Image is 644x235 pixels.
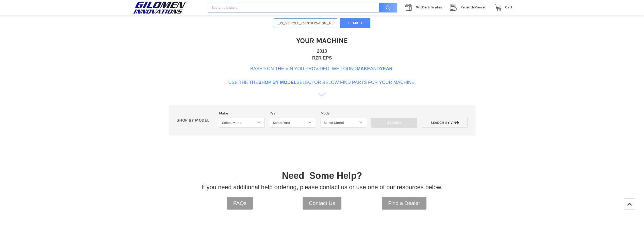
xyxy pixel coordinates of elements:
[317,48,327,55] div: 2013
[340,18,370,28] button: Search
[376,3,397,13] input: Search
[492,4,513,11] a: Cart
[416,5,442,9] span: Certificates
[303,197,342,210] a: Contact Us
[270,111,315,116] label: Year
[460,5,475,9] span: Recently
[132,1,188,14] img: GILOMEN INNOVATIONS
[174,118,217,123] p: SHOP BY MODEL
[624,198,635,210] a: Top of Page
[422,118,468,128] a: Search by VIN
[296,36,348,45] h1: Your Machine
[505,5,513,9] span: Cart
[447,4,492,11] a: RecentlyViewed
[258,80,296,85] b: Shop By Model
[321,111,366,116] label: Model
[282,169,362,183] p: Need Some Help?
[132,1,203,14] a: GILOMEN INNOVATIONS
[380,66,392,71] b: Year
[371,118,417,128] input: Search
[416,5,422,9] span: Gift
[228,65,416,86] p: Based on the VIN you provided, we found and . Use the the selector below find parts for your mach...
[460,5,487,9] span: Viewed
[208,3,397,13] input: Search the store
[274,18,337,28] input: Enter VIN of your machine
[227,197,253,210] a: FAQs
[357,66,370,71] b: Make
[312,55,332,62] div: RZR EPS
[382,197,426,210] a: Find a Dealer
[219,111,265,116] label: Make
[202,183,443,192] p: If you need additional help ordering, please contact us or use one of our resources below.
[403,4,447,11] a: GiftCertificates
